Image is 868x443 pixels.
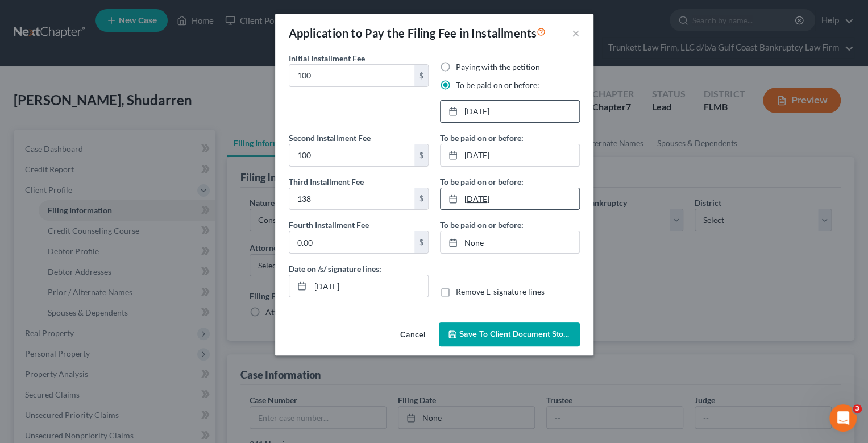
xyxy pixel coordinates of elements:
[829,404,857,432] iframe: Intercom live chat
[289,144,414,166] input: 0.00
[414,65,428,86] div: $
[414,188,428,210] div: $
[456,80,539,91] label: To be paid on or before:
[310,275,428,297] input: MM/DD/YYYY
[289,263,381,275] label: Date on /s/ signature lines:
[440,219,524,231] label: To be paid on or before:
[456,61,540,73] label: Paying with the petition
[572,26,580,40] button: ×
[289,231,414,253] input: 0.00
[853,404,862,413] span: 3
[440,176,524,188] label: To be paid on or before:
[414,144,428,166] div: $
[289,52,365,64] label: Initial Installment Fee
[441,101,579,122] a: [DATE]
[440,132,524,144] label: To be paid on or before:
[459,329,580,339] span: Save to Client Document Storage
[414,231,428,253] div: $
[289,219,369,231] label: Fourth Installment Fee
[289,132,371,144] label: Second Installment Fee
[441,231,579,253] a: None
[391,324,434,346] button: Cancel
[289,25,546,41] div: Application to Pay the Filing Fee in Installments
[289,65,414,86] input: 0.00
[456,286,545,297] label: Remove E-signature lines
[289,188,414,210] input: 0.00
[441,188,579,210] a: [DATE]
[289,176,364,188] label: Third Installment Fee
[439,322,580,346] button: Save to Client Document Storage
[441,144,579,166] a: [DATE]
